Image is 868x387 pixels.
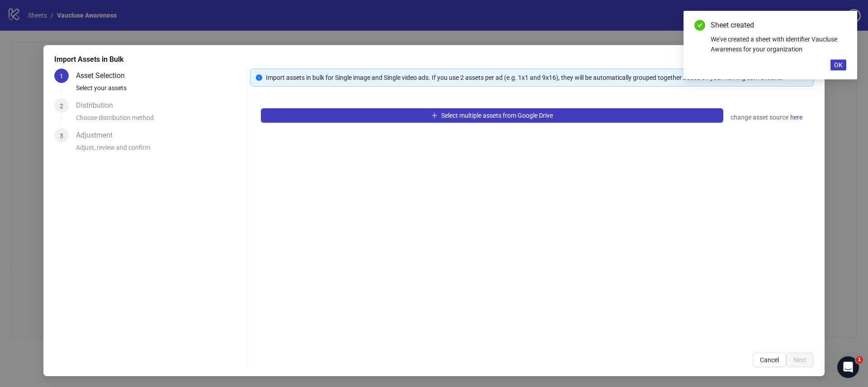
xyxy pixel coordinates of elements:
[836,20,846,30] a: Close
[266,73,808,83] div: Import assets in bulk for Single image and Single video ads. If you use 2 assets per ad (e.g. 1x1...
[76,143,242,158] div: Adjust, review and confirm
[60,73,63,80] span: 1
[760,356,779,364] span: Cancel
[60,102,63,110] span: 2
[856,356,863,364] span: 1
[834,61,843,69] span: OK
[261,108,723,123] button: Select multiple assets from Google Drive
[731,112,803,123] div: change asset source
[441,112,553,119] span: Select multiple assets from Google Drive
[431,112,438,119] span: plus
[76,69,132,83] div: Asset Selection
[76,83,242,98] div: Select your assets
[830,60,846,70] button: OK
[76,113,242,128] div: Choose distribution method
[837,356,859,378] iframe: Intercom live chat
[711,34,846,54] div: We've created a sheet with identifier Vaucluse Awareness for your organization
[76,98,120,113] div: Distribution
[786,353,814,367] button: Next
[60,132,63,139] span: 3
[790,112,802,122] span: here
[256,74,262,81] span: info-circle
[54,54,814,65] div: Import Assets in Bulk
[711,20,846,31] div: Sheet created
[753,353,786,367] button: Cancel
[76,128,120,143] div: Adjustment
[694,20,705,31] span: check-circle
[790,112,803,123] a: here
